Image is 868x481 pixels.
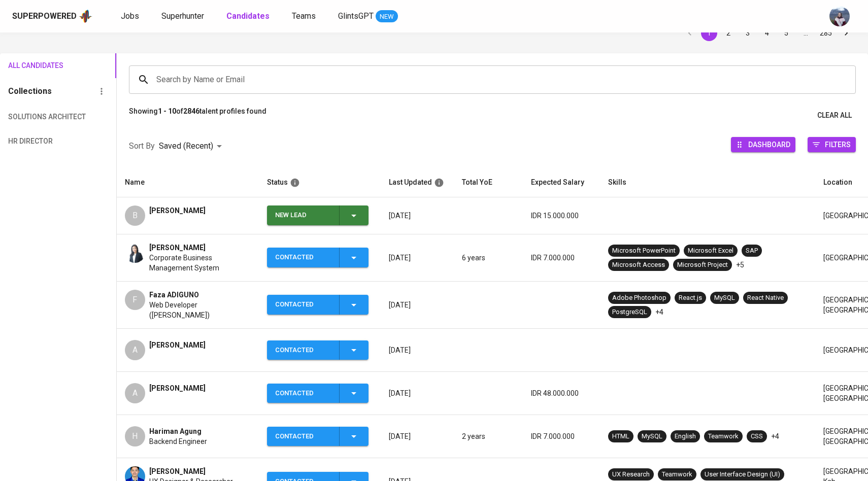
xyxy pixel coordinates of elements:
div: Superpowered [12,11,77,22]
p: [DATE] [389,388,446,398]
button: Go to page 5 [778,25,794,41]
span: [PERSON_NAME] [149,383,206,393]
div: Adobe Photoshop [612,293,666,303]
button: Filters [808,137,856,152]
button: Go to page 4 [759,25,775,41]
p: IDR 7.000.000 [531,253,592,263]
div: PostgreSQL [612,307,647,317]
span: Dashboard [748,138,790,151]
div: Teamwork [662,470,692,479]
p: IDR 7.000.000 [531,431,592,441]
div: … [797,28,814,38]
a: Jobs [121,10,141,23]
button: New Lead [267,205,369,225]
div: Microsoft Access [612,260,665,270]
span: Superhunter [161,11,204,21]
div: A [125,383,145,403]
p: [DATE] [389,211,446,221]
p: +4 [771,431,779,441]
div: SAP [746,246,758,256]
div: Contacted [275,384,331,403]
button: Contacted [267,427,369,446]
p: Saved (Recent) [159,140,213,152]
span: Backend Engineer [149,436,207,446]
b: Candidates [226,11,270,21]
span: Filters [825,138,851,151]
span: GlintsGPT [338,11,374,21]
div: Contacted [275,248,331,267]
span: All Candidates [8,59,63,72]
div: React.js [679,293,702,303]
p: 2 years [462,431,515,441]
button: Go to page 2 [720,25,737,41]
p: IDR 15.000.000 [531,211,592,221]
p: Sort By [129,140,155,152]
div: H [125,426,145,446]
th: Total YoE [454,168,523,197]
button: Contacted [267,384,369,403]
span: Corporate Business Management System [149,253,251,273]
img: 411f3a9335a3cd78138b3197b573be7a.jpg [125,243,145,263]
p: 6 years [462,253,515,263]
button: Go to page 3 [740,25,756,41]
span: Faza ADIGUNO [149,290,199,300]
div: Contacted [275,340,331,360]
div: MySQL [642,432,662,441]
span: HR Director [8,135,63,148]
button: Clear All [813,106,856,125]
a: Candidates [226,10,272,23]
th: Last Updated [381,168,454,197]
div: A [125,340,145,360]
h6: Collections [8,84,52,98]
button: Contacted [267,295,369,315]
p: [DATE] [389,300,446,310]
span: Jobs [121,11,139,21]
b: 1 - 10 [158,107,176,115]
p: Showing of talent profiles found [129,106,266,125]
div: HTML [612,432,629,441]
th: Status [259,168,381,197]
a: Teams [292,10,318,23]
span: [PERSON_NAME] [149,340,206,350]
p: +4 [655,307,663,317]
span: [PERSON_NAME] [149,243,206,253]
div: Saved (Recent) [159,137,225,156]
button: Contacted [267,248,369,267]
p: [DATE] [389,431,446,441]
button: Go to next page [838,25,854,41]
div: Teamwork [708,432,739,441]
th: Name [117,168,259,197]
div: Microsoft PowerPoint [612,246,676,256]
span: Hariman Agung [149,426,202,436]
span: Solutions Architect [8,111,63,123]
span: NEW [376,12,398,22]
img: app logo [79,9,92,24]
div: English [675,432,696,441]
button: Dashboard [731,137,795,152]
div: UX Research [612,470,650,479]
nav: pagination navigation [680,25,856,41]
div: React Native [747,293,784,303]
div: MySQL [714,293,735,303]
div: CSS [751,432,763,441]
div: User Interface Design (UI) [705,470,780,479]
div: Contacted [275,427,331,446]
img: christine.raharja@glints.com [829,6,850,26]
div: Contacted [275,295,331,315]
th: Expected Salary [523,168,600,197]
b: 2846 [183,107,199,115]
button: Go to page 285 [817,25,835,41]
div: New Lead [275,205,331,225]
div: F [125,290,145,310]
span: Teams [292,11,316,21]
span: Clear All [817,109,852,122]
div: Microsoft Project [677,260,728,270]
p: [DATE] [389,345,446,355]
span: Web Developer ([PERSON_NAME]) [149,300,251,320]
p: +5 [736,260,744,270]
button: Contacted [267,340,369,360]
p: [DATE] [389,253,446,263]
button: page 1 [701,25,717,41]
span: [PERSON_NAME] [149,466,206,476]
span: [PERSON_NAME] [149,205,206,216]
